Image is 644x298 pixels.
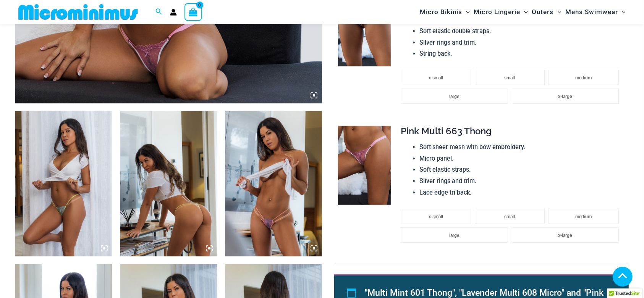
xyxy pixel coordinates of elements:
li: Micro panel. [419,153,623,164]
li: large [401,227,508,243]
nav: Site Navigation [417,1,629,23]
li: Soft elastic double straps. [419,26,623,37]
span: Pink Multi 663 Thong [401,126,492,137]
span: small [505,75,515,81]
li: String back. [419,48,623,60]
span: small [505,214,515,219]
li: Silver rings and trim. [419,37,623,48]
span: x-small [429,75,443,81]
a: Micro LingerieMenu ToggleMenu Toggle [472,2,530,22]
li: x-large [512,89,619,104]
a: Micro BikinisMenu ToggleMenu Toggle [418,2,472,22]
span: Menu Toggle [520,2,528,22]
span: x-large [558,94,572,99]
li: x-large [512,227,619,243]
span: Micro Bikinis [420,2,462,22]
li: large [401,89,508,104]
span: medium [576,75,592,81]
img: Bow Lace Mint Multi 601 Thong [120,111,217,256]
span: large [449,233,459,238]
span: Menu Toggle [462,2,470,22]
li: Soft elastic straps. [419,164,623,176]
img: Bow Lace Lavender Multi 608 Micro Thong [225,111,322,256]
a: Search icon link [155,7,162,17]
img: Bow Lace Mint Multi 601 Thong [15,111,112,256]
li: small [475,209,545,224]
li: Soft sheer mesh with bow embroidery. [419,142,623,153]
span: Mens Swimwear [565,2,618,22]
span: large [449,94,459,99]
span: Menu Toggle [554,2,561,22]
a: Account icon link [170,9,177,16]
span: x-large [558,233,572,238]
li: medium [549,70,619,85]
li: Lace edge tri back. [419,187,623,198]
span: medium [576,214,592,219]
span: x-small [429,214,443,219]
span: Outers [532,2,554,22]
a: OutersMenu ToggleMenu Toggle [530,2,563,22]
a: Mens SwimwearMenu ToggleMenu Toggle [563,2,628,22]
span: Menu Toggle [618,2,626,22]
img: Bow Lace Pink Multi 663 Thong [338,126,391,205]
li: x-small [401,70,471,85]
li: medium [549,209,619,224]
li: small [475,70,545,85]
li: x-small [401,209,471,224]
span: Micro Lingerie [474,2,520,22]
li: Silver rings and trim. [419,176,623,187]
a: View Shopping Cart, empty [184,3,202,21]
img: MM SHOP LOGO FLAT [15,3,141,21]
